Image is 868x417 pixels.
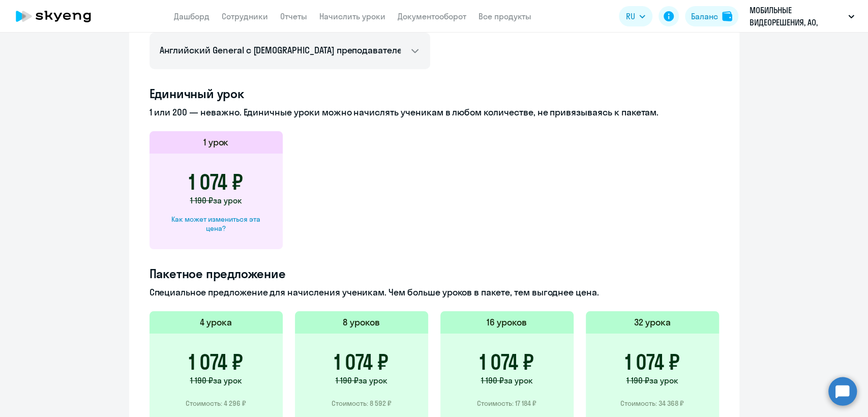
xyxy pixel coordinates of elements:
[189,170,243,194] h3: 1 074 ₽
[174,11,209,21] a: Дашборд
[398,11,466,21] a: Документооборот
[332,399,392,408] p: Стоимость: 8 592 ₽
[336,375,358,385] span: 1 190 ₽
[478,11,531,21] a: Все продукты
[619,6,652,26] button: RU
[504,375,533,385] span: за урок
[750,4,844,28] p: МОБИЛЬНЫЕ ВИДЕОРЕШЕНИЯ, АО, МОБИЛЬНЫЕ ВИДЕОРЕШЕНИЯ АО
[634,316,671,329] h5: 32 урока
[620,399,684,408] p: Стоимость: 34 368 ₽
[222,11,268,21] a: Сотрудники
[477,399,536,408] p: Стоимость: 17 184 ₽
[487,316,527,329] h5: 16 уроков
[280,11,307,21] a: Отчеты
[480,350,534,374] h3: 1 074 ₽
[625,350,679,374] h3: 1 074 ₽
[334,350,388,374] h3: 1 074 ₽
[343,316,380,329] h5: 8 уроков
[626,375,649,385] span: 1 190 ₽
[149,106,719,119] p: 1 или 200 — неважно. Единичные уроки можно начислять ученикам в любом количестве, не привязываясь...
[691,10,718,22] div: Баланс
[189,350,243,374] h3: 1 074 ₽
[203,136,229,149] h5: 1 урок
[319,11,385,21] a: Начислить уроки
[186,399,246,408] p: Стоимость: 4 296 ₽
[213,195,242,205] span: за урок
[649,375,678,385] span: за урок
[190,195,213,205] span: 1 190 ₽
[744,4,859,28] button: МОБИЛЬНЫЕ ВИДЕОРЕШЕНИЯ, АО, МОБИЛЬНЫЕ ВИДЕОРЕШЕНИЯ АО
[190,375,213,385] span: 1 190 ₽
[626,10,635,22] span: RU
[166,215,266,233] div: Как может измениться эта цена?
[358,375,387,385] span: за урок
[685,6,738,26] button: Балансbalance
[200,316,232,329] h5: 4 урока
[481,375,504,385] span: 1 190 ₽
[149,85,719,102] h4: Единичный урок
[213,375,242,385] span: за урок
[149,286,719,299] p: Специальное предложение для начисления ученикам. Чем больше уроков в пакете, тем выгоднее цена.
[149,265,719,282] h4: Пакетное предложение
[722,11,732,21] img: balance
